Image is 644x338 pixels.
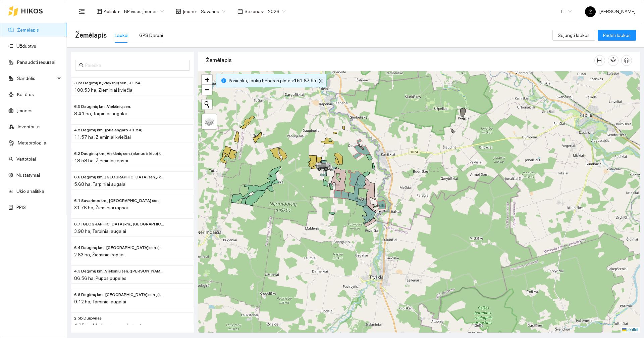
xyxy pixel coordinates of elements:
[552,30,595,41] button: Sujungti laukus
[205,85,209,94] span: −
[603,32,631,39] span: Pridėti laukus
[115,32,128,39] div: Laukai
[74,315,102,322] span: 2.5b Durpynas
[74,221,164,227] span: 6.7 Maldenių km., Tryškių sen.
[622,327,638,332] a: Leaflet
[229,77,316,84] span: Pasirinktų laukų bendras plotas :
[176,9,181,14] span: shop
[74,134,131,140] span: 11.57 ha, Žieminiai kviečiai
[139,32,163,39] div: GPS Darbai
[74,127,143,133] span: 4.5 Degimų km., (prie angaro + 1.54)
[74,158,128,163] span: 18.58 ha, Žieminiai rapsai
[294,78,316,83] b: 161.87 ha
[17,59,55,65] a: Panaudoti resursai
[74,174,164,180] span: 6.6 Degimų km., Savarinos sen., (kitoj pusėj malūno)
[16,43,36,49] a: Užduotys
[79,63,84,68] span: search
[202,114,217,129] a: Layers
[16,205,26,210] a: PPIS
[74,87,133,93] span: 100.53 ha, Žieminiai kviečiai
[18,140,46,145] a: Meteorologija
[74,323,147,328] span: 4.95 ha, Medingųjų augalų juostos
[124,6,164,16] span: BP visos įmonės
[594,55,605,66] button: column-width
[202,99,212,110] button: Initiate a new search
[595,58,605,63] span: column-width
[75,5,89,18] button: menu-fold
[16,188,44,194] a: Ūkio analitika
[221,78,226,83] span: info-circle
[74,292,164,298] span: 6.6 Degimų km., Savarinos sen., (kitoj pusėj malūno)
[317,79,324,83] span: close
[18,124,41,129] a: Inventorius
[202,75,212,85] a: Zoom in
[268,6,285,16] span: 2026
[74,245,164,251] span: 6.4 Dauginų km., Viekšnių sen. (Uošvio)
[205,75,209,84] span: +
[74,252,124,257] span: 2.63 ha, Žieminiai rapsai
[74,111,127,116] span: 8.41 ha, Tarpiniai augalai
[74,228,126,234] span: 3.98 ha, Tarpiniai augalai
[74,205,128,210] span: 31.76 ha, Žieminiai rapsai
[237,9,243,14] span: calendar
[206,51,594,70] div: Žemėlapis
[17,92,34,97] a: Kultūros
[74,80,141,86] span: 3.2a Degimų k., Viekšnių sen., +1.54
[74,276,126,281] span: 86.56 ha, Pupos pupelės
[16,172,40,178] a: Nustatymai
[104,8,120,15] span: Aplinka :
[74,103,131,110] span: 6.5 Dauginių km., Viekšnių sen.
[585,9,636,14] span: [PERSON_NAME]
[74,198,160,204] span: 6.1 Savarinos km., Viekšnių sen.
[201,6,225,16] span: Savarina
[74,181,126,187] span: 5.68 ha, Tarpiniai augalai
[85,61,186,69] input: Paieška
[202,85,212,95] a: Zoom out
[245,8,264,15] span: Sezonas :
[589,6,592,17] span: Ž
[74,268,164,274] span: 4.3 Degimų km., Viekšnių sen. (Prie malūno)
[317,77,325,85] button: close
[17,72,55,85] span: Sandėlis
[74,151,164,157] span: 6.2 Dauginių km., Viekšnių sen. (akmuo ir kitoj kelio pusėj)
[598,33,636,38] a: Pridėti laukus
[16,156,36,162] a: Vartotojai
[552,33,595,38] a: Sujungti laukus
[561,6,572,16] span: LT
[183,8,197,15] span: Įmonė :
[17,108,33,113] a: Įmonės
[75,30,107,41] span: Žemėlapis
[17,27,39,33] a: Žemėlapis
[598,30,636,41] button: Pridėti laukus
[558,32,590,39] span: Sujungti laukus
[79,8,85,14] span: menu-fold
[97,9,102,14] span: layout
[74,299,126,304] span: 9.12 ha, Tarpiniai augalai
